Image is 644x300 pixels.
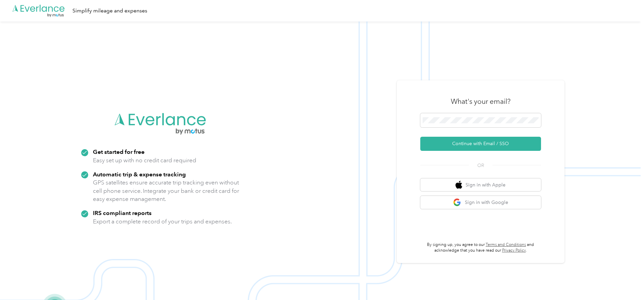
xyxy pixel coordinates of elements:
[93,178,239,203] p: GPS satellites ensure accurate trip tracking even without cell phone service. Integrate your bank...
[72,7,147,15] div: Simplify mileage and expenses
[93,209,152,216] strong: IRS compliant reports
[420,137,541,151] button: Continue with Email / SSO
[502,248,526,253] a: Privacy Policy
[93,171,186,178] strong: Automatic trip & expense tracking
[93,148,145,155] strong: Get started for free
[93,156,196,165] p: Easy set up with no credit card required
[420,178,541,191] button: apple logoSign in with Apple
[455,181,462,189] img: apple logo
[93,217,232,226] p: Export a complete record of your trips and expenses.
[420,196,541,209] button: google logoSign in with Google
[469,162,492,169] span: OR
[451,97,511,106] h3: What's your email?
[486,242,526,247] a: Terms and Conditions
[420,242,541,254] p: By signing up, you agree to our and acknowledge that you have read our .
[453,198,462,207] img: google logo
